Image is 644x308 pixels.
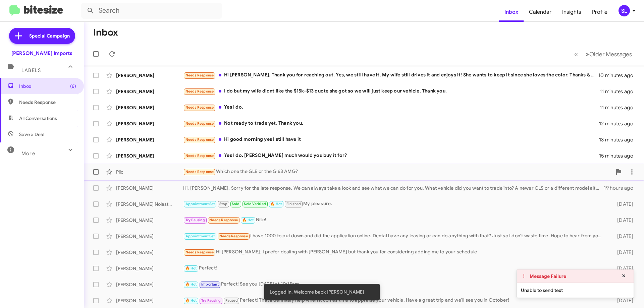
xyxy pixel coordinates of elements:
[219,234,248,238] span: Needs Response
[606,265,639,272] div: [DATE]
[587,2,613,22] a: Profile
[185,266,197,270] span: 🔥 Hot
[183,281,606,288] div: Perfect! See you [DATE] at 10:15am.
[589,51,632,58] span: Older Messages
[185,202,215,206] span: Appointment Set
[606,249,639,256] div: [DATE]
[530,273,566,280] strong: Message Failure
[599,136,639,143] div: 13 minutes ago
[70,83,76,89] span: (6)
[557,2,587,22] a: Insights
[185,153,214,158] span: Needs Response
[21,67,41,73] span: Labels
[524,2,557,22] a: Calendar
[183,136,599,143] div: Hi good morning yes I still have it
[599,120,639,127] div: 12 minutes ago
[116,265,183,272] div: [PERSON_NAME]
[183,104,600,111] div: Yes I do.
[517,283,634,298] div: Unable to send text
[29,33,70,39] span: Special Campaign
[209,218,238,222] span: Needs Response
[499,2,524,22] a: Inbox
[600,88,639,95] div: 11 minutes ago
[242,218,254,222] span: 🔥 Hot
[116,169,183,175] div: Pllc
[183,248,606,256] div: Hi [PERSON_NAME]. I prefer dealing with [PERSON_NAME] but thank you for considering adding me to ...
[116,233,183,240] div: [PERSON_NAME]
[201,298,221,303] span: Try Pausing
[185,121,214,126] span: Needs Response
[116,136,183,143] div: [PERSON_NAME]
[270,289,364,295] span: Logged In. Welcome back [PERSON_NAME]
[116,120,183,127] div: [PERSON_NAME]
[201,282,219,287] span: Important
[225,298,238,303] span: Paused
[185,218,205,222] span: Try Pausing
[11,50,72,57] div: [PERSON_NAME] Imports
[185,250,214,254] span: Needs Response
[185,234,215,238] span: Appointment Set
[116,72,183,79] div: [PERSON_NAME]
[582,47,636,61] button: Next
[586,50,589,58] span: »
[600,104,639,111] div: 11 minutes ago
[185,105,214,110] span: Needs Response
[21,150,35,157] span: More
[116,217,183,224] div: [PERSON_NAME]
[185,73,214,77] span: Needs Response
[270,202,282,206] span: 🔥 Hot
[9,28,75,44] a: Special Campaign
[185,282,197,287] span: 🔥 Hot
[19,83,76,89] span: Inbox
[606,297,639,304] div: [DATE]
[19,131,44,138] span: Save a Deal
[286,202,301,206] span: Finished
[183,168,612,176] div: Which one the GLE or the G 63 AMG?
[183,185,604,191] div: Hi, [PERSON_NAME]. Sorry for the late response. We can always take a look and see what we can do ...
[19,99,76,106] span: Needs Response
[613,5,637,16] button: SL
[183,71,598,79] div: Hi [PERSON_NAME]. Thank you for reaching out. Yes, we still have it. My wife still drives it and ...
[116,185,183,191] div: [PERSON_NAME]
[183,232,606,240] div: I have 1000 to put down and did the application online. Dental have any leasing or can do anythin...
[571,47,636,61] nav: Page navigation example
[116,281,183,288] div: [PERSON_NAME]
[606,233,639,240] div: [DATE]
[219,202,227,206] span: Stop
[19,115,57,122] span: All Conversations
[619,5,630,16] div: SL
[116,249,183,256] div: [PERSON_NAME]
[116,88,183,95] div: [PERSON_NAME]
[93,27,118,38] h1: Inbox
[606,217,639,224] div: [DATE]
[599,152,639,159] div: 15 minutes ago
[116,201,183,207] div: [PERSON_NAME] Nolastname119188155
[183,216,606,224] div: Nite!
[185,89,214,94] span: Needs Response
[185,170,214,174] span: Needs Response
[598,72,639,79] div: 10 minutes ago
[183,120,599,127] div: Not ready to trade yet. Thank you.
[116,104,183,111] div: [PERSON_NAME]
[244,202,266,206] span: Sold Verified
[183,200,606,208] div: My pleasure.
[570,47,582,61] button: Previous
[604,185,639,191] div: 19 hours ago
[81,3,222,19] input: Search
[232,202,239,206] span: Sold
[574,50,578,58] span: «
[185,137,214,142] span: Needs Response
[606,201,639,207] div: [DATE]
[116,297,183,304] div: [PERSON_NAME]
[185,298,197,303] span: 🔥 Hot
[183,87,600,95] div: I do but my wife didnt like the $15k-$13 quote she got so we will just keep our vehicle. Thank you.
[183,264,606,272] div: Perfect!
[183,152,599,160] div: Yes I do. [PERSON_NAME] much would you buy it for?
[116,152,183,159] div: [PERSON_NAME]
[183,297,606,304] div: Perfect! That'll definitely help when it comes time to appraise your vehicle. Have a great trip a...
